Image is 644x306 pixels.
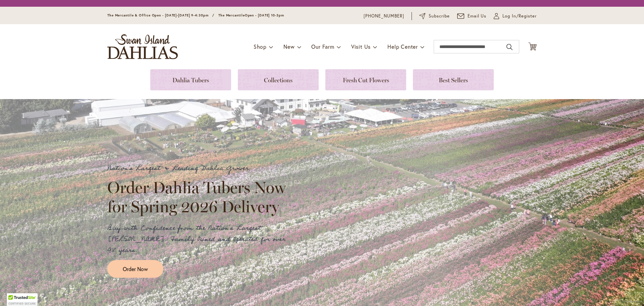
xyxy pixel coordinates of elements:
[494,13,537,19] a: Log In/Register
[107,13,245,17] span: The Mercantile & Office Open - [DATE]-[DATE] 9-4:30pm / The Mercantile
[506,42,513,52] button: Search
[419,13,450,19] a: Subscribe
[107,34,178,59] a: store logo
[107,223,292,256] p: Buy with Confidence from the Nation's Largest [PERSON_NAME]. Family Owned and Operated for over 9...
[107,178,292,216] h2: Order Dahlia Tubers Now for Spring 2026 Delivery
[107,163,292,174] p: Nation's Largest & Leading Dahlia Grower
[364,13,404,19] a: [PHONE_NUMBER]
[457,13,487,19] a: Email Us
[468,13,487,19] span: Email Us
[7,293,38,306] div: TrustedSite Certified
[245,13,284,17] span: Open - [DATE] 10-3pm
[429,13,450,19] span: Subscribe
[387,43,418,50] span: Help Center
[254,43,267,50] span: Shop
[123,265,148,273] span: Order Now
[283,43,294,50] span: New
[311,43,334,50] span: Our Farm
[351,43,371,50] span: Visit Us
[107,260,163,278] a: Order Now
[502,13,537,19] span: Log In/Register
